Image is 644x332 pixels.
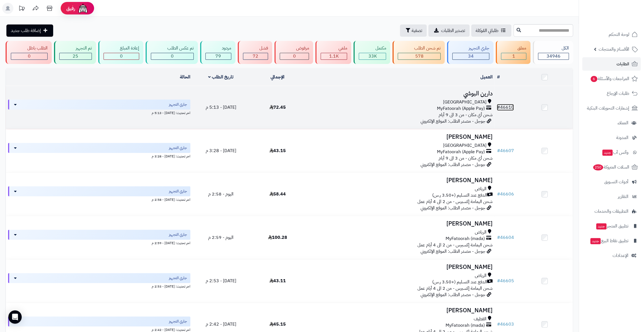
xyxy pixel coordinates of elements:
[599,45,629,53] span: الأقسام والمنتجات
[446,41,495,64] a: جاري التجهيز 34
[497,191,514,197] a: #46606
[497,278,500,284] span: #
[432,279,487,285] span: الدفع عند التسليم (+3.50 ر.س)
[77,3,89,14] img: ai-face.png
[308,90,492,97] h3: دارين البوشي
[445,236,485,242] span: MyFatoorah (mada)
[582,146,641,159] a: وآتس آبجديد
[368,53,377,60] span: 33K
[587,104,629,112] span: إشعارات التحويلات البنكية
[314,41,352,64] a: ملغي 1.1K
[205,147,236,154] span: [DATE] - 3:28 م
[538,45,569,51] div: الكل
[271,74,284,80] a: الإجمالي
[359,53,386,60] div: 33018
[420,118,485,125] span: جوجل - مصدر الطلب: الموقع الإلكتروني
[4,41,53,64] a: الطلب باطل 0
[169,275,187,281] span: جاري التجهيز
[269,104,286,111] span: 72.45
[497,104,500,111] span: #
[582,57,641,71] a: الطلبات
[268,234,287,241] span: 100.28
[582,87,641,100] a: طلبات الإرجاع
[53,41,97,64] a: تم التجهيز 25
[412,27,422,34] span: تصفية
[8,153,190,159] div: اخر تحديث: [DATE] - 3:28 م
[590,75,629,83] span: المراجعات والأسئلة
[243,53,268,60] div: 72
[391,41,446,64] a: تم شحن الطلب 578
[237,41,273,64] a: فشل 72
[359,45,386,51] div: مكتمل
[501,45,526,51] div: معلق
[400,24,427,37] button: تصفية
[169,232,187,237] span: جاري التجهيز
[269,278,286,284] span: 43.11
[468,53,474,60] span: 34
[471,24,511,37] a: طلباتي المُوكلة
[497,321,500,328] span: #
[497,104,514,111] a: #46610
[452,45,489,51] div: جاري التجهيز
[321,45,347,51] div: ملغي
[602,150,613,156] span: جديد
[582,116,641,130] a: العملاء
[582,205,641,218] a: التطبيقات والخدمات
[151,53,193,60] div: 0
[415,53,423,60] span: 578
[437,105,485,112] span: MyFatoorah (Apple Pay)
[169,189,187,194] span: جاري التجهيز
[443,99,486,105] span: [GEOGRAPHIC_DATA]
[582,72,641,85] a: المراجعات والأسئلة6
[602,148,628,156] span: وآتس آب
[497,191,500,197] span: #
[501,53,526,60] div: 1
[582,234,641,247] a: تطبيق نقاط البيعجديد
[593,164,603,171] span: 250
[8,240,190,246] div: اخر تحديث: [DATE] - 2:59 م
[616,60,629,68] span: الطلبات
[28,53,31,60] span: 0
[475,186,486,192] span: الرياض
[420,205,485,211] span: جوجل - مصدر الطلب: الموقع الإلكتروني
[60,53,92,60] div: 25
[269,147,286,154] span: 43.15
[582,190,641,203] a: التقارير
[208,191,233,197] span: اليوم - 2:58 م
[438,155,492,162] span: شحن أي مكان - من 3 الى 9 أيام
[206,53,231,60] div: 79
[443,142,486,149] span: [GEOGRAPHIC_DATA]
[66,5,75,12] span: رفيق
[120,53,123,60] span: 0
[104,53,139,60] div: 0
[169,319,187,324] span: جاري التجهيز
[475,229,486,236] span: الرياض
[269,191,286,197] span: 58.44
[590,76,598,82] span: 6
[582,249,641,262] a: الإعدادات
[205,278,236,284] span: [DATE] - 2:53 م
[205,45,231,51] div: مردود
[8,196,190,202] div: اخر تحديث: [DATE] - 2:58 م
[417,285,492,292] span: شحن اليمامة إكسبرس - من 2 الى 4 أيام عمل
[582,160,641,174] a: السلات المتروكة250
[329,53,339,60] span: 1.1K
[596,222,628,230] span: تطبيق المتجر
[445,322,485,329] span: MyFatoorah (mada)
[171,53,174,60] span: 0
[205,321,236,328] span: [DATE] - 2:42 م
[205,104,236,111] span: [DATE] - 5:13 م
[420,291,485,298] span: جوجل - مصدر الطلب: الموقع الإلكتروني
[280,45,309,51] div: مرفوض
[398,53,440,60] div: 578
[590,238,601,244] span: جديد
[497,74,500,80] a: #
[616,134,628,142] span: المدونة
[208,74,233,80] a: تاريخ الطلب
[15,3,29,15] a: تحديثات المنصة
[476,27,498,34] span: طلباتي المُوكلة
[417,242,492,248] span: شحن اليمامة إكسبرس - من 2 الى 4 أيام عمل
[273,41,314,64] a: مرفوض 0
[169,145,187,151] span: جاري التجهيز
[497,234,500,241] span: #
